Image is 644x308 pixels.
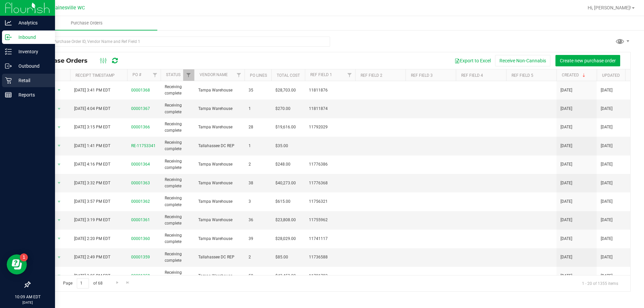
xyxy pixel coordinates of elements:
[165,177,190,189] span: Receiving complete
[601,273,612,279] span: [DATE]
[3,294,52,300] p: 10:09 AM EDT
[309,236,351,242] span: 11741117
[249,143,267,149] span: 1
[309,180,351,186] span: 11776368
[183,69,194,81] a: Filter
[55,178,63,188] span: select
[309,217,351,223] span: 11755962
[12,33,52,41] p: Inbound
[560,143,572,149] span: [DATE]
[74,143,110,149] span: [DATE] 1:41 PM EDT
[165,121,190,134] span: Receiving complete
[275,106,290,112] span: $270.00
[74,161,110,168] span: [DATE] 4:16 PM EDT
[601,87,612,94] span: [DATE]
[112,278,122,287] a: Go to the next page
[55,253,63,262] span: select
[309,124,351,130] span: 11792029
[560,87,572,94] span: [DATE]
[165,139,190,152] span: Receiving complete
[309,87,351,94] span: 11811876
[560,58,616,63] span: Create new purchase order
[560,161,572,168] span: [DATE]
[55,197,63,206] span: select
[74,236,110,242] span: [DATE] 2:20 PM EDT
[555,55,620,66] button: Create new purchase order
[562,73,587,77] a: Created
[450,55,495,66] button: Export to Excel
[275,143,288,149] span: $35.00
[5,91,12,98] inline-svg: Reports
[131,88,150,93] a: 00001368
[55,104,63,114] span: select
[249,87,267,94] span: 35
[30,37,330,47] input: Search Purchase Order ID, Vendor Name and Ref Field 1
[560,106,572,112] span: [DATE]
[344,69,355,81] a: Filter
[249,180,267,186] span: 38
[74,124,110,130] span: [DATE] 3:15 PM EDT
[131,255,150,259] a: 00001359
[55,234,63,243] span: select
[249,254,267,260] span: 2
[5,34,12,41] inline-svg: Inbound
[411,73,433,78] a: Ref Field 3
[233,69,245,81] a: Filter
[131,143,156,148] a: RE-11753341
[249,198,267,205] span: 3
[5,63,12,69] inline-svg: Outbound
[150,69,161,81] a: Filter
[57,278,108,289] span: Page of 68
[275,236,296,242] span: $28,029.00
[249,236,267,242] span: 39
[131,181,150,185] a: 00001363
[165,102,190,115] span: Receiving complete
[601,161,612,168] span: [DATE]
[12,48,52,56] p: Inventory
[12,76,52,84] p: Retail
[198,217,240,223] span: Tampa Warehouse
[277,73,300,78] a: Total Cost
[55,123,63,132] span: select
[74,217,110,223] span: [DATE] 3:19 PM EDT
[132,72,141,77] a: PO #
[52,5,85,11] span: Gainesville WC
[74,87,110,94] span: [DATE] 3:41 PM EDT
[131,218,150,222] a: 00001361
[275,273,296,279] span: $43,453.00
[560,254,572,260] span: [DATE]
[275,254,288,260] span: $85.00
[309,161,351,168] span: 11776386
[166,72,180,77] a: Status
[55,271,63,281] span: select
[275,217,296,223] span: $23,808.00
[123,278,133,287] a: Go to the last page
[560,198,572,205] span: [DATE]
[602,73,620,78] a: Updated
[275,161,290,168] span: $248.00
[55,141,63,150] span: select
[165,195,190,208] span: Receiving complete
[560,273,572,279] span: [DATE]
[74,254,110,260] span: [DATE] 2:49 PM EDT
[249,106,267,112] span: 1
[77,278,89,289] input: 1
[461,73,483,78] a: Ref Field 4
[250,73,267,78] a: PO Lines
[198,161,240,168] span: Tampa Warehouse
[601,217,612,223] span: [DATE]
[12,62,52,70] p: Outbound
[601,236,612,242] span: [DATE]
[165,232,190,245] span: Receiving complete
[560,180,572,186] span: [DATE]
[310,72,332,77] a: Ref Field 1
[75,73,115,78] a: Receipt Timestamp
[309,106,351,112] span: 11811874
[55,160,63,169] span: select
[165,269,190,282] span: Receiving complete
[55,85,63,95] span: select
[275,87,296,94] span: $28,703.00
[131,125,150,129] a: 00001366
[512,73,533,78] a: Ref Field 5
